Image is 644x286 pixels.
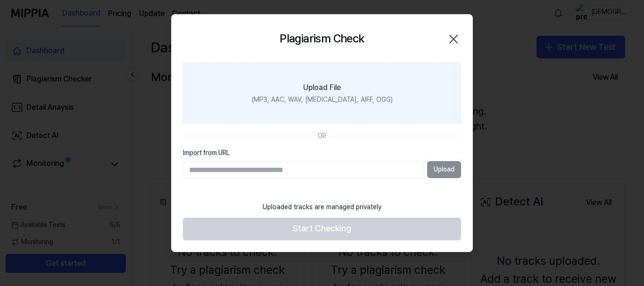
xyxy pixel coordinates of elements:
div: Upload File [303,82,341,94]
div: OR [318,131,326,141]
label: Import from URL [183,148,461,158]
div: (MP3, AAC, WAV, [MEDICAL_DATA], AIFF, OGG) [252,96,393,105]
h2: Plagiarism Check [280,30,364,48]
div: Uploaded tracks are managed privately [257,197,387,218]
